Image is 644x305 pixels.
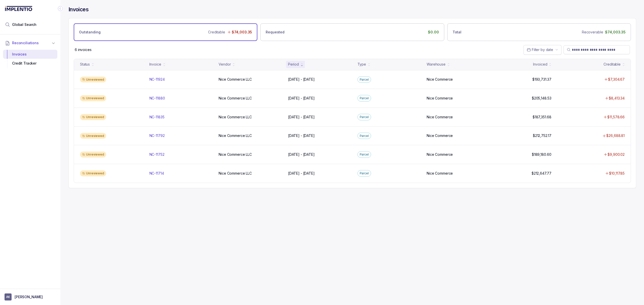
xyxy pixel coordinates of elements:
p: NC-11752 [149,152,165,157]
search: Date Range Picker [527,47,553,52]
div: Unreviewed [80,95,106,101]
p: Parcel [360,77,369,82]
button: User initials[PERSON_NAME] [5,293,56,300]
p: Nice Commerce [427,171,453,176]
div: Unreviewed [80,170,106,176]
div: Invoice [149,62,161,67]
button: Date Range Picker [524,45,561,55]
div: Creditable [603,62,621,67]
div: Unreviewed [80,114,106,120]
div: Vendor [219,62,231,67]
p: Parcel [360,133,369,138]
p: $9,900.02 [608,152,625,157]
p: Total [453,30,461,35]
p: Nice Commerce [427,115,453,120]
p: [DATE] - [DATE] [288,152,315,157]
p: Nice Commerce LLC [219,171,252,176]
p: $26,688.81 [606,133,625,138]
button: Reconciliations [3,37,57,48]
p: NC-11714 [149,171,164,176]
p: $187,351.68 [533,115,551,120]
p: [PERSON_NAME] [15,294,43,299]
p: Nice Commerce LLC [219,133,252,138]
p: Recoverable [582,30,603,35]
p: Nice Commerce [427,152,453,157]
p: Nice Commerce LLC [219,77,252,82]
div: Reconciliations [3,49,57,69]
div: Unreviewed [80,151,106,158]
p: Parcel [360,152,369,157]
p: Parcel [360,115,369,120]
h4: Invoices [68,6,89,13]
div: Unreviewed [80,133,106,139]
p: $212,647.77 [532,171,551,176]
p: Nice Commerce LLC [219,96,252,101]
p: $212,752.17 [533,133,551,138]
p: [DATE] - [DATE] [288,77,315,82]
p: Nice Commerce [427,77,453,82]
p: 6 invoices [75,47,92,52]
p: NC-11880 [149,96,165,101]
div: Period [288,62,299,67]
div: Collapse Icon [57,6,63,12]
p: $74,003.35 [605,30,626,35]
div: Warehouse [427,62,446,67]
p: $74,003.35 [232,30,252,35]
p: Nice Commerce [427,133,453,138]
p: Outstanding [79,30,100,35]
p: [DATE] - [DATE] [288,115,315,120]
p: $7,304.67 [608,77,625,82]
p: Nice Commerce LLC [219,115,252,120]
p: Parcel [360,171,369,176]
p: Nice Commerce LLC [219,152,252,157]
div: Type [357,62,366,67]
p: NC-11792 [149,133,165,138]
div: Status [80,62,90,67]
span: Filter by date [532,47,553,52]
p: $8,413.34 [609,96,625,101]
span: Global Search [12,22,36,27]
p: [DATE] - [DATE] [288,171,315,176]
div: Unreviewed [80,77,106,83]
div: Credit Tracker [7,59,53,68]
p: $10,117.85 [609,171,625,176]
p: [DATE] - [DATE] [288,133,315,138]
p: [DATE] - [DATE] [288,96,315,101]
p: Parcel [360,96,369,101]
p: Requested [266,30,285,35]
p: $205,148.53 [532,96,551,101]
p: $0.00 [428,30,439,35]
div: Remaining page entries [75,47,92,52]
p: $189,180.60 [532,152,551,157]
p: Creditable [208,30,225,35]
p: $11,578.66 [607,115,625,120]
div: Invoiced [533,62,547,67]
span: User initials [5,293,12,300]
span: Reconciliations [12,40,39,45]
div: Invoices [7,50,53,59]
p: $193,731.37 [532,77,551,82]
p: Nice Commerce [427,96,453,101]
p: NC-11835 [149,115,165,120]
p: NC-11924 [149,77,165,82]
